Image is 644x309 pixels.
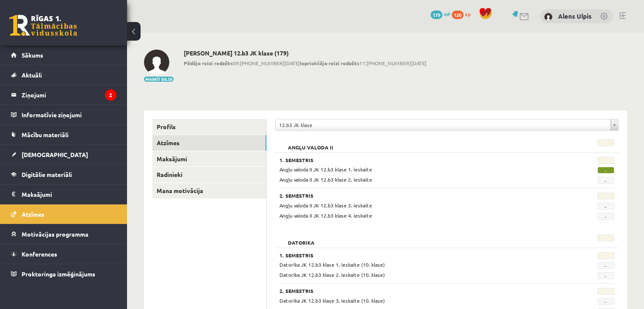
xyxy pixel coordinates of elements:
a: Proktoringa izmēģinājums [11,264,116,284]
span: - [597,262,614,269]
span: Aktuāli [22,71,42,79]
a: Maksājumi [152,151,266,167]
a: Motivācijas programma [11,224,116,244]
span: Sākums [22,51,43,59]
span: xp [465,11,470,17]
span: mP [444,11,451,17]
a: 120 xp [452,11,475,17]
a: Rīgas 1. Tālmācības vidusskola [9,15,77,36]
a: 179 mP [431,11,451,17]
a: 12.b3 JK klase [276,119,618,130]
span: 12.b3 JK klase [279,119,607,130]
span: [DEMOGRAPHIC_DATA] [22,151,88,158]
h2: [PERSON_NAME] 12.b3 JK klase (179) [184,50,426,57]
span: - [597,272,614,279]
h2: Datorika [279,235,323,243]
span: Datorika JK 12.b3 klase 1. ieskaite (10. klase) [279,261,385,268]
span: - [597,298,614,305]
h3: 1. Semestris [279,252,556,258]
img: Alens Ulpis [544,13,553,21]
a: Aktuāli [11,65,116,85]
legend: Maksājumi [22,185,116,204]
span: 179 [431,11,442,19]
span: Angļu valoda II JK 12.b3 klase 4. ieskaite [279,212,372,219]
span: - [597,167,614,174]
span: 120 [452,11,464,19]
h3: 2. Semestris [279,288,556,294]
span: Datorika JK 12.b3 klase 2. ieskaite (10. klase) [279,271,385,278]
a: Ziņojumi2 [11,85,116,105]
span: Motivācijas programma [22,230,88,238]
a: Mācību materiāli [11,125,116,144]
a: Informatīvie ziņojumi [11,105,116,124]
a: Mana motivācija [152,183,266,199]
i: 2 [105,89,116,101]
a: Radinieki [152,167,266,182]
span: Mācību materiāli [22,131,69,138]
a: Digitālie materiāli [11,165,116,184]
span: 09:[PHONE_NUMBER][DATE] 11:[PHONE_NUMBER][DATE] [184,59,426,67]
b: Pēdējo reizi redzēts [184,60,233,66]
h3: 1. Semestris [279,157,556,163]
a: Alens Ulpis [558,12,591,20]
h2: Angļu valoda II [279,139,342,148]
a: Sākums [11,45,116,65]
h3: 2. Semestris [279,193,556,199]
img: Alens Ulpis [144,50,169,75]
span: Angļu valoda II JK 12.b3 klase 2. ieskaite [279,176,372,183]
span: Atzīmes [22,210,44,218]
a: Atzīmes [152,135,266,151]
a: [DEMOGRAPHIC_DATA] [11,145,116,164]
span: - [597,213,614,220]
span: Digitālie materiāli [22,171,72,178]
span: Konferences [22,250,57,258]
span: Angļu valoda II JK 12.b3 klase 3. ieskaite [279,202,372,209]
span: Angļu valoda II JK 12.b3 klase 1. ieskaite [279,166,372,173]
a: Maksājumi [11,185,116,204]
legend: Informatīvie ziņojumi [22,105,116,124]
span: Proktoringa izmēģinājums [22,270,95,278]
legend: Ziņojumi [22,85,116,105]
span: - [597,203,614,210]
span: - [597,177,614,184]
button: Mainīt bildi [144,77,174,82]
b: Iepriekšējo reizi redzēts [300,60,359,66]
a: Konferences [11,244,116,264]
a: Profils [152,119,266,135]
a: Atzīmes [11,204,116,224]
span: Datorika JK 12.b3 klase 3. ieskaite (10. klase) [279,297,385,304]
